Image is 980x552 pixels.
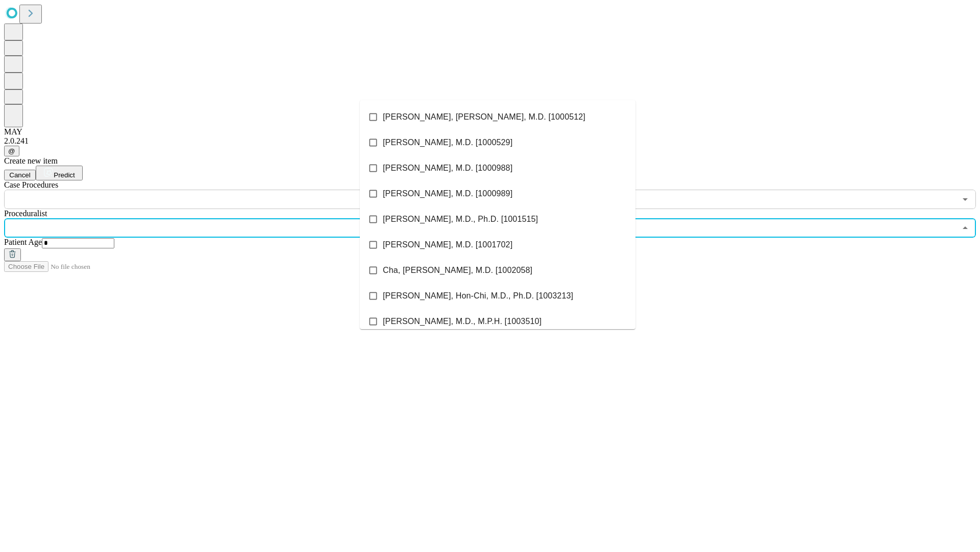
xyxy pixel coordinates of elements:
[4,127,976,136] div: MAY
[4,180,58,189] span: Scheduled Procedure
[4,238,42,246] span: Patient Age
[383,136,512,149] span: [PERSON_NAME], M.D. [1000529]
[4,156,58,165] span: Create new item
[8,147,15,155] span: @
[4,209,47,218] span: Proceduralist
[4,170,36,180] button: Cancel
[54,171,75,179] span: Predict
[958,192,972,206] button: Open
[383,111,585,123] span: [PERSON_NAME], [PERSON_NAME], M.D. [1000512]
[4,136,976,146] div: 2.0.241
[36,166,83,180] button: Predict
[4,146,19,156] button: @
[383,188,512,200] span: [PERSON_NAME], M.D. [1000989]
[383,162,512,174] span: [PERSON_NAME], M.D. [1000988]
[383,315,542,328] span: [PERSON_NAME], M.D., M.P.H. [1003510]
[958,221,972,235] button: Close
[9,171,31,179] span: Cancel
[383,239,512,251] span: [PERSON_NAME], M.D. [1001702]
[383,213,538,225] span: [PERSON_NAME], M.D., Ph.D. [1001515]
[383,264,532,277] span: Cha, [PERSON_NAME], M.D. [1002058]
[383,290,573,302] span: [PERSON_NAME], Hon-Chi, M.D., Ph.D. [1003213]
